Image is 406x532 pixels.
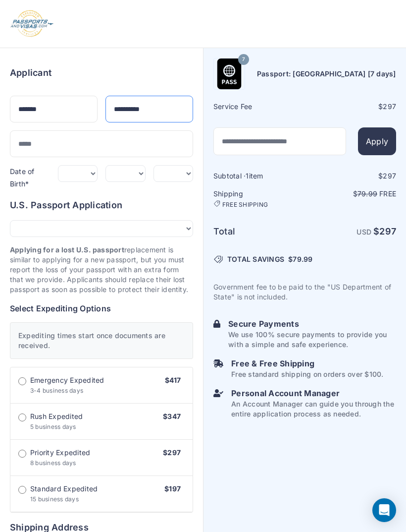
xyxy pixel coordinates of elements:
[30,448,90,458] span: Priority Expedited
[383,172,396,180] span: 297
[231,357,383,369] h6: Free & Free Shipping
[213,171,304,181] h6: Subtotal · item
[227,254,284,264] span: TOTAL SAVINGS
[163,448,181,457] span: $297
[306,102,397,112] div: $
[257,69,396,79] h6: Passport: [GEOGRAPHIC_DATA] [7 days]
[165,376,181,384] span: $417
[10,322,193,359] div: Expediting times start once documents are received.
[213,225,304,238] h6: Total
[231,399,396,419] p: An Account Manager can guide you through the entire application process as needed.
[373,226,396,236] strong: $
[242,53,245,66] span: 7
[30,484,98,494] span: Standard Expedited
[357,189,377,198] span: 79.99
[10,167,35,188] label: Date of Birth*
[30,495,79,503] span: 15 business days
[231,387,396,399] h6: Personal Account Manager
[10,10,54,38] img: Logo
[383,102,396,111] span: 297
[164,484,181,493] span: $197
[10,302,193,314] h6: Select Expediting Options
[222,201,268,209] span: FREE SHIPPING
[30,375,104,385] span: Emergency Expedited
[30,459,76,467] span: 8 business days
[379,226,396,236] span: 297
[163,412,181,420] span: $347
[213,102,304,112] h6: Service Fee
[228,330,396,350] p: We use 100% secure payments to provide you with a simple and safe experience.
[213,282,396,302] p: Government fee to be paid to the "US Department of State" is not included.
[379,189,396,198] span: Free
[30,412,83,421] span: Rush Expedited
[288,254,312,264] span: $
[30,387,83,394] span: 3-4 business days
[30,423,76,430] span: 5 business days
[214,59,245,89] img: Product Name
[213,189,304,209] h6: Shipping
[293,255,312,263] span: 79.99
[10,245,124,254] strong: Applying for a lost U.S. passport
[306,189,397,199] p: $
[10,245,193,295] p: replacement is similar to applying for a new passport, but you must report the loss of your passp...
[10,66,51,80] h6: Applicant
[228,318,396,330] h6: Secure Payments
[10,198,193,212] h6: U.S. Passport Application
[372,498,396,522] div: Open Intercom Messenger
[356,228,371,236] span: USD
[231,369,383,379] p: Free standard shipping on orders over $100.
[246,172,249,180] span: 1
[306,171,397,181] div: $
[358,127,396,155] button: Apply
